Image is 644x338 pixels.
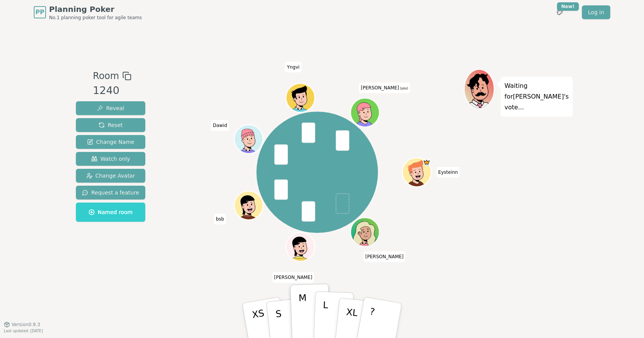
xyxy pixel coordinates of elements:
[91,155,130,163] span: Watch only
[363,251,406,262] span: Click to change your name
[76,186,145,200] button: Request a feature
[76,135,145,149] button: Change Name
[76,152,145,166] button: Watch only
[89,208,133,216] span: Named room
[359,82,410,93] span: Click to change your name
[553,5,567,19] button: New!
[298,292,307,334] p: M
[351,99,378,126] button: Click to change your avatar
[49,15,142,21] span: No.1 planning poker tool for agile teams
[399,87,408,90] span: (you)
[99,121,123,129] span: Reset
[211,120,229,130] span: Click to change your name
[86,172,135,180] span: Change Avatar
[214,214,226,224] span: Click to change your name
[93,69,119,83] span: Room
[76,118,145,132] button: Reset
[4,329,43,333] span: Last updated: [DATE]
[93,83,131,99] div: 1240
[76,101,145,115] button: Reveal
[4,322,40,328] button: Version0.9.3
[97,104,124,112] span: Reveal
[49,4,142,15] span: Planning Poker
[557,2,579,11] div: New!
[82,189,139,196] span: Request a feature
[11,322,40,328] span: Version 0.9.3
[35,8,44,17] span: PP
[87,138,134,146] span: Change Name
[76,203,145,222] button: Named room
[504,81,569,113] p: Waiting for [PERSON_NAME] 's vote...
[423,158,430,166] span: Eysteinn is the host
[285,61,301,72] span: Click to change your name
[272,272,314,283] span: Click to change your name
[34,4,142,21] a: PPPlanning PokerNo.1 planning poker tool for agile teams
[76,169,145,183] button: Change Avatar
[582,5,610,19] a: Log in
[436,167,460,178] span: Click to change your name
